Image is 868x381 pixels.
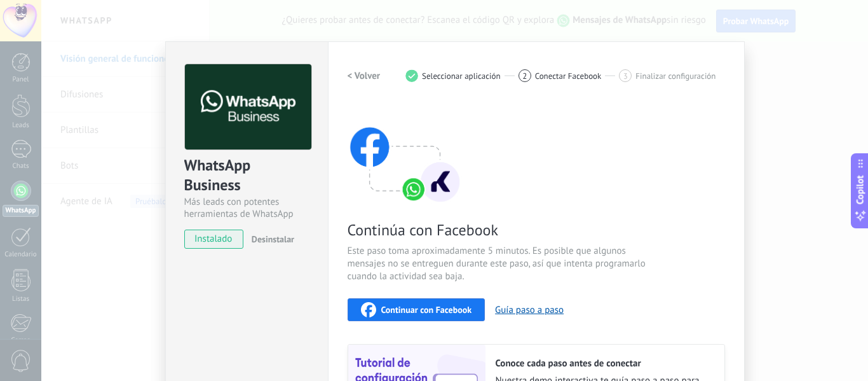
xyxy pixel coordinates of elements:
span: 3 [623,71,628,81]
h2: < Volver [348,70,381,82]
button: < Volver [348,64,381,87]
span: Continuar con Facebook [381,305,472,314]
h2: Conoce cada paso antes de conectar [496,357,712,370]
button: Desinstalar [247,230,294,249]
span: Desinstalar [252,233,294,245]
button: Continuar con Facebook [348,298,485,321]
span: instalado [185,230,243,249]
div: Más leads con potentes herramientas de WhatsApp [184,196,309,220]
span: 2 [522,71,527,81]
span: Finalizar configuración [635,71,715,81]
span: Copilot [854,175,867,204]
span: Seleccionar aplicación [422,71,501,81]
span: Este paso toma aproximadamente 5 minutos. Es posible que algunos mensajes no se entreguen durante... [348,245,650,283]
img: connect with facebook [348,102,462,204]
img: logo_main.png [185,64,311,150]
span: Continúa con Facebook [348,220,650,240]
span: Conectar Facebook [535,71,602,81]
button: Guía paso a paso [495,304,564,316]
div: WhatsApp Business [184,155,309,196]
